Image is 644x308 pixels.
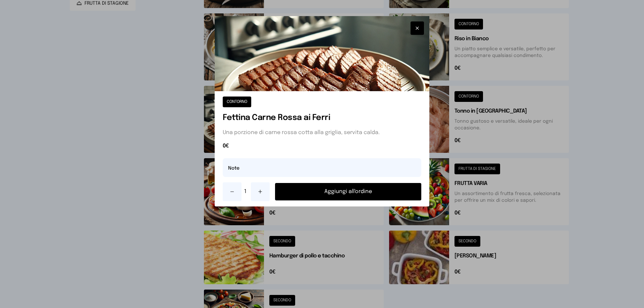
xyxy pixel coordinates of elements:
[223,113,421,123] h1: Fettina Carne Rossa ai Ferri
[223,142,421,150] span: 0€
[223,97,251,107] button: CONTORNO
[275,183,421,200] button: Aggiungi all'ordine
[244,188,248,196] span: 1
[223,129,421,137] p: Una porzione di carne rossa cotta alla griglia, servita calda.
[215,16,429,91] img: Fettina Carne Rossa ai Ferri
